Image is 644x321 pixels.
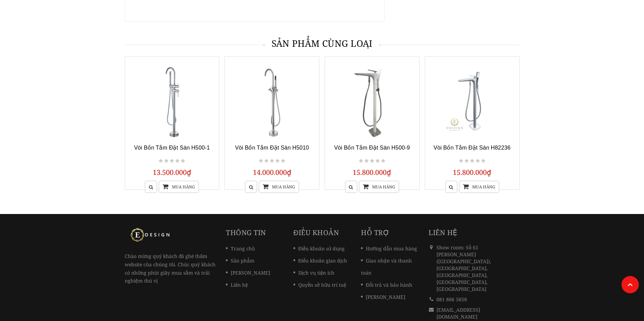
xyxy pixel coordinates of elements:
[293,228,339,237] a: Điều khoản
[134,145,210,151] a: Vòi Bồn Tắm Đặt Sàn H500-1
[258,157,286,165] div: Not rated yet!
[259,158,263,164] i: Not rated yet!
[293,269,334,276] a: Dịch vụ tiện ích
[158,157,186,165] div: Not rated yet!
[361,245,417,252] a: Hướng dẫn mua hàng
[159,158,163,164] i: Not rated yet!
[476,158,480,164] i: Not rated yet!
[381,158,385,164] i: Not rated yet!
[361,257,412,276] a: Giao nhận và thanh toán
[226,245,255,252] a: Trang chủ
[481,158,485,164] i: Not rated yet!
[175,158,179,164] i: Not rated yet!
[361,282,412,288] a: Đổi trả và bảo hành
[226,269,270,276] a: [PERSON_NAME]
[164,158,168,164] i: Not rated yet!
[459,181,499,193] a: Mua hàng
[364,158,369,164] i: Not rated yet!
[153,168,191,177] span: 13.500.000₫
[621,276,639,293] a: Lên đầu trang
[359,158,363,164] i: Not rated yet!
[436,296,467,303] a: 081 886 5858
[453,168,491,177] span: 15.800.000₫
[429,228,458,237] span: Liên hệ
[226,282,248,288] a: Liên hệ
[358,157,386,165] div: Not rated yet!
[275,158,280,164] i: Not rated yet!
[458,157,486,165] div: Not rated yet!
[125,228,177,242] img: logo Kreiner Germany - Edesign Interior
[334,145,410,151] a: Vòi Bồn Tắm Đặt Sàn H500-9
[353,168,391,177] span: 15.800.000₫
[359,181,399,193] a: Mua hàng
[433,145,510,151] a: Vòi Bồn Tắm Đặt Sàn H82236
[376,158,380,164] i: Not rated yet!
[235,145,309,151] a: Vòi Bồn Tắm Đặt Sàn H5010
[459,158,463,164] i: Not rated yet!
[370,158,374,164] i: Not rated yet!
[253,168,291,177] span: 14.000.000₫
[270,158,274,164] i: Not rated yet!
[226,257,254,264] a: Sản phẩm
[226,228,266,237] a: Thông tin
[293,257,347,264] a: Điều khoản giao dịch
[465,158,469,164] i: Not rated yet!
[361,228,389,237] a: Hỗ trợ
[159,181,199,193] a: Mua hàng
[436,244,491,292] span: Show room: Số 61 [PERSON_NAME] ([GEOGRAPHIC_DATA]), [GEOGRAPHIC_DATA], [GEOGRAPHIC_DATA], [GEOGRA...
[436,306,480,320] a: [EMAIL_ADDRESS][DOMAIN_NAME]
[470,158,474,164] i: Not rated yet!
[170,158,174,164] i: Not rated yet!
[259,181,299,193] a: Mua hàng
[361,294,405,300] a: [PERSON_NAME]
[281,158,285,164] i: Not rated yet!
[293,282,346,288] a: Quyền sở hữu trí tuệ
[293,245,345,252] a: Điều khoản sử dụng
[125,228,216,285] p: Chào mừng quý khách đã ghé thăm website của chúng tôi. Chúc quý khách có những phút giây mua sắm ...
[264,158,268,164] i: Not rated yet!
[272,37,373,50] a: Sản phẩm cùng loại
[181,158,185,164] i: Not rated yet!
